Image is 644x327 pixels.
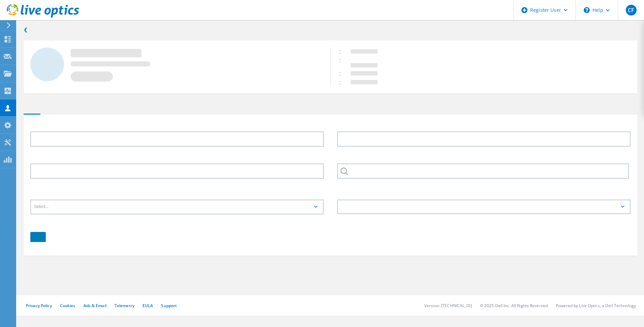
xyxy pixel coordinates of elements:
[584,7,590,13] svg: \n
[424,303,472,308] li: Version: [TECHNICAL_ID]
[60,303,75,308] a: Cookies
[161,303,177,308] a: Support
[628,7,634,13] span: CF
[24,26,28,34] a: Back to search
[142,303,153,308] a: EULA
[339,70,347,77] span: :
[7,14,79,19] a: Live Optics Dashboard
[339,79,347,86] span: :
[339,48,347,55] span: :
[480,303,548,308] li: © 2025 Dell Inc. All Rights Reserved
[84,303,106,308] a: Ads & Email
[556,303,636,308] li: Powered by Live Optics, a Dell Technology
[339,57,347,64] span: :
[26,303,52,308] a: Privacy Policy
[115,303,134,308] a: Telemetry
